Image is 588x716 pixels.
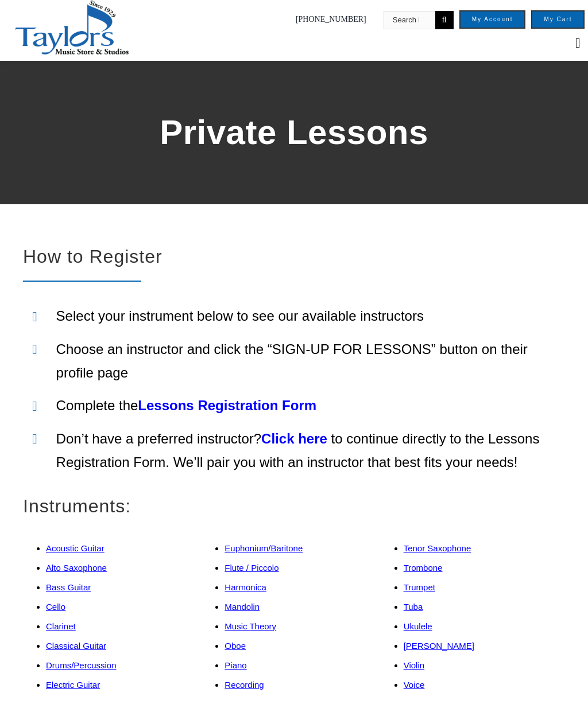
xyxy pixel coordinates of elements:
[17,108,571,157] h1: Private Lessons
[296,10,366,29] a: [PHONE_NUMBER]
[435,11,454,29] input: Search
[160,29,585,57] nav: Main Menu
[404,621,432,631] a: Ukulele
[160,10,585,29] nav: Top Right
[261,431,327,446] a: Click here
[404,680,425,690] a: Voice
[225,602,260,612] a: Mandolin
[404,543,471,553] a: Tenor Saxophone
[46,563,107,573] a: Alto Saxophone
[225,563,278,573] a: Flute / Piccolo
[384,11,435,29] input: Search Products...
[46,641,106,651] a: Classical Guitar
[46,680,100,690] a: Electric Guitar
[56,427,565,474] p: Don’t have a preferred instructor? to continue directly to the Lessons Registration Form. We’ll p...
[225,680,264,690] a: Recording
[56,394,565,418] p: Complete the
[531,10,585,29] a: My Cart
[225,641,246,651] a: Oboe
[459,10,526,29] a: My Account
[23,495,565,519] h2: Instruments:
[23,245,565,269] h2: How to Register
[46,660,117,670] a: Drums/Percussion
[46,543,105,553] a: Acoustic Guitar
[404,660,424,670] a: Violin
[225,621,276,631] a: Music Theory
[138,398,316,413] a: Lessons Registration Form
[46,621,76,631] a: Clarinet
[225,543,303,553] a: Euphonium/Baritone
[56,338,565,385] p: Choose an instructor and click the “SIGN-UP FOR LESSONS” button on their profile page
[404,602,423,612] a: Tuba
[46,582,91,592] a: Bass Guitar
[56,305,565,328] p: Select your instrument below to see our available instructors
[46,602,65,612] a: Cello
[404,582,435,592] a: Trumpet
[404,563,443,573] a: Trombone
[225,582,266,592] a: Harmonica
[404,641,474,651] a: [PERSON_NAME]
[225,660,246,670] a: Piano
